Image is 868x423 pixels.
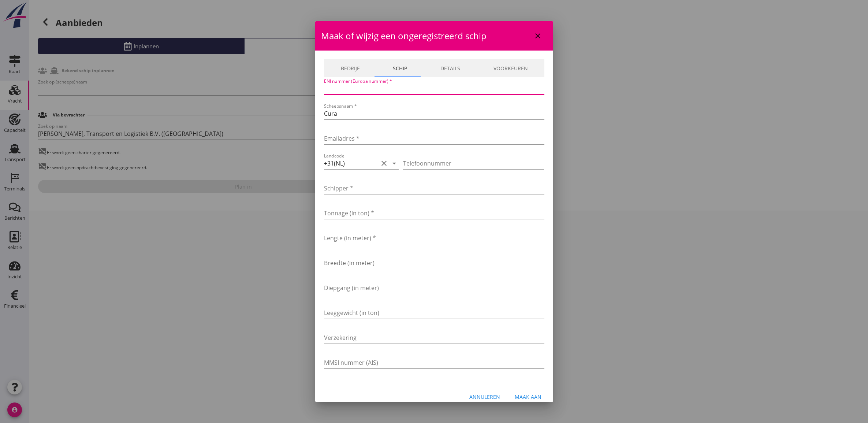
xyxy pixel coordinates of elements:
a: Bedrijf [324,59,376,77]
div: Annuleren [469,393,500,401]
input: Emailadres * [324,133,544,144]
input: Telefoonnummer [403,157,544,169]
a: Voorkeuren [477,59,544,77]
i: clear [380,159,388,168]
div: Maak of wijzig een ongeregistreerd schip [315,21,553,51]
div: +31(NL) [324,160,345,167]
input: Breedte (in meter) [324,257,544,269]
a: Details [424,59,477,77]
input: Diepgang (in meter) [324,282,544,294]
input: MMSI nummer (AIS) [324,357,544,368]
input: Tonnage (in ton) * [324,207,544,219]
input: Scheepsnaam * [324,108,544,119]
div: Maak aan [515,393,541,401]
input: Lengte (in meter) * [324,232,544,244]
i: arrow_drop_down [390,159,399,168]
a: Schip [376,59,424,77]
input: Leeggewicht (in ton) [324,307,544,319]
input: Schipper * [324,182,544,194]
button: Annuleren [463,390,506,404]
button: Maak aan [509,390,547,404]
input: Verzekering [324,332,544,344]
input: ENI nummer (Europa nummer) * [324,83,544,94]
i: close [533,31,542,40]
